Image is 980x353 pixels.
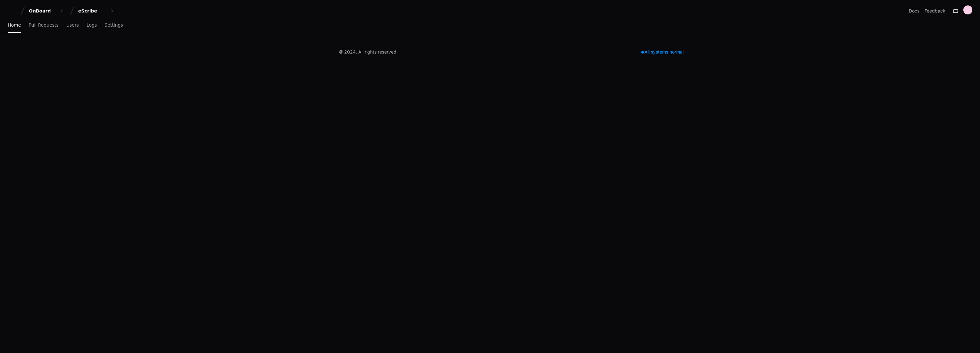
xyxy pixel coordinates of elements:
a: Docs [909,8,919,14]
span: Home [8,23,21,27]
a: Settings [104,18,123,33]
a: Pull Requests [29,18,58,33]
button: eScribe [76,5,117,17]
a: Home [8,18,21,33]
a: Logs [87,18,97,33]
div: All systems normal [637,47,687,56]
div: OnBoard [29,8,56,14]
span: Pull Requests [29,23,58,27]
a: Users [66,18,79,33]
div: eScribe [78,8,106,14]
button: OnBoard [26,5,67,17]
span: Logs [87,23,97,27]
span: Users [66,23,79,27]
div: © 2024. All rights reserved. [339,49,398,55]
span: Settings [104,23,123,27]
button: Feedback [925,8,945,14]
